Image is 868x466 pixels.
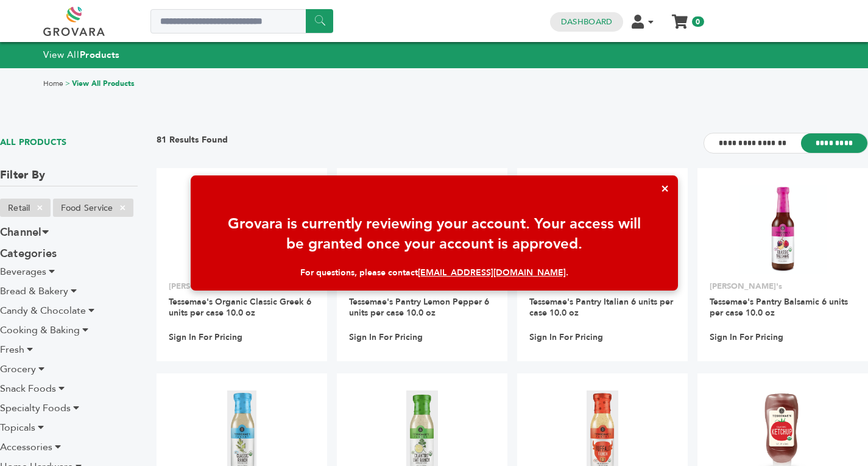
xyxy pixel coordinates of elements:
span: × [30,200,50,215]
div: Grovara is currently reviewing your account. Your access will be granted once your account is app... [203,214,666,255]
span: > [65,79,70,88]
a: Tessemae's Pantry Lemon Pepper 6 units per case 10.0 oz [349,296,489,319]
a: View AllProducts [43,49,120,61]
div: For questions, please contact . [203,267,666,279]
img: Tessemae's Pantry Balsamic 6 units per case 10.0 oz [739,185,827,274]
p: [PERSON_NAME]'s [169,281,315,292]
input: Search a product or brand... [150,9,333,34]
p: [PERSON_NAME]'s [710,281,856,292]
h3: 81 Results Found [157,134,228,153]
span: × [113,200,133,215]
a: Tessemae's Organic Classic Greek 6 units per case 10.0 oz [169,296,311,319]
button: × [652,175,678,202]
a: My Cart [673,11,687,24]
a: Sign In For Pricing [529,332,603,343]
a: Home [43,79,63,88]
a: Sign In For Pricing [710,332,783,343]
a: Tessemae's Pantry Balsamic 6 units per case 10.0 oz [710,296,848,319]
strong: Products [80,49,120,61]
a: Tessemae's Pantry Italian 6 units per case 10.0 oz [529,296,673,319]
a: View All Products [72,79,135,88]
span: 0 [692,16,704,27]
a: [EMAIL_ADDRESS][DOMAIN_NAME] [418,267,566,278]
a: Sign In For Pricing [349,332,423,343]
li: Food Service [53,199,133,217]
a: Sign In For Pricing [169,332,242,343]
a: Dashboard [561,16,612,27]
